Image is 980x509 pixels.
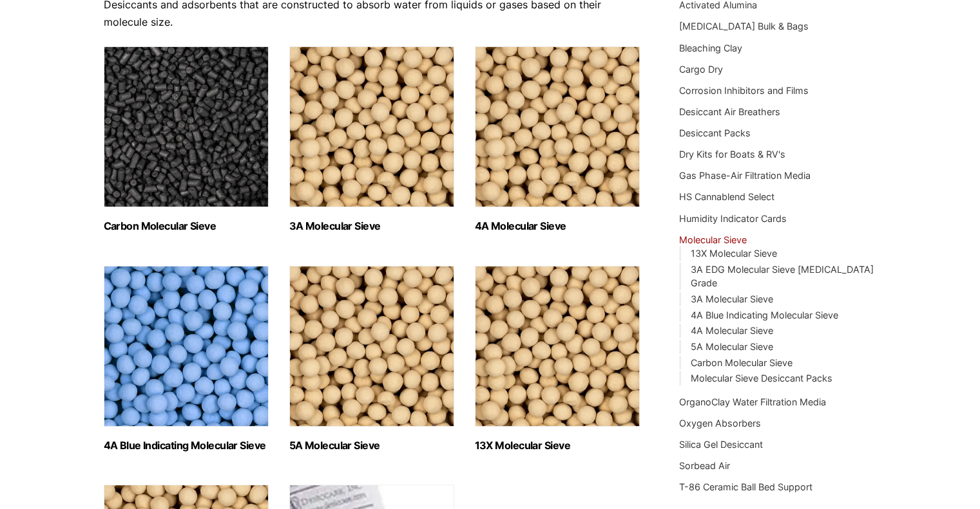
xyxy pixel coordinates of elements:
[679,396,826,407] a: OrganoClay Water Filtration Media
[289,266,454,427] img: 5A Molecular Sieve
[289,440,454,452] h2: 5A Molecular Sieve
[679,213,787,224] a: Humidity Indicator Cards
[679,460,730,471] a: Sorbead Air
[679,418,761,429] a: Oxygen Absorbers
[690,264,873,289] a: 3A EDG Molecular Sieve [MEDICAL_DATA] Grade
[679,127,751,138] a: Desiccant Packs
[679,106,780,117] a: Desiccant Air Breathers
[690,293,773,304] a: 3A Molecular Sieve
[104,220,269,232] h2: Carbon Molecular Sieve
[104,46,269,232] a: Visit product category Carbon Molecular Sieve
[475,46,640,207] img: 4A Molecular Sieve
[679,42,742,53] a: Bleaching Clay
[679,439,763,450] a: Silica Gel Desiccant
[475,266,640,427] img: 13X Molecular Sieve
[679,481,812,492] a: T-86 Ceramic Ball Bed Support
[679,64,723,75] a: Cargo Dry
[679,191,774,202] a: HS Cannablend Select
[104,266,269,427] img: 4A Blue Indicating Molecular Sieve
[475,220,640,232] h2: 4A Molecular Sieve
[289,46,454,232] a: Visit product category 3A Molecular Sieve
[289,220,454,232] h2: 3A Molecular Sieve
[104,46,269,207] img: Carbon Molecular Sieve
[690,248,776,259] a: 13X Molecular Sieve
[104,440,269,452] h2: 4A Blue Indicating Molecular Sieve
[690,357,792,368] a: Carbon Molecular Sieve
[679,170,811,181] a: Gas Phase-Air Filtration Media
[289,266,454,452] a: Visit product category 5A Molecular Sieve
[475,46,640,232] a: Visit product category 4A Molecular Sieve
[475,440,640,452] h2: 13X Molecular Sieve
[289,46,454,207] img: 3A Molecular Sieve
[104,266,269,452] a: Visit product category 4A Blue Indicating Molecular Sieve
[679,85,809,96] a: Corrosion Inhibitors and Films
[690,341,773,352] a: 5A Molecular Sieve
[475,266,640,452] a: Visit product category 13X Molecular Sieve
[690,373,832,384] a: Molecular Sieve Desiccant Packs
[690,325,773,336] a: 4A Molecular Sieve
[679,234,747,245] a: Molecular Sieve
[679,149,785,160] a: Dry Kits for Boats & RV's
[679,21,809,32] a: [MEDICAL_DATA] Bulk & Bags
[690,310,838,320] a: 4A Blue Indicating Molecular Sieve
